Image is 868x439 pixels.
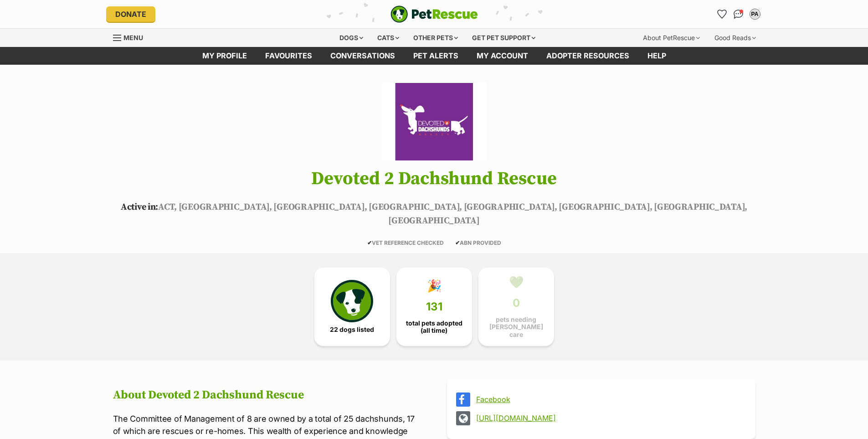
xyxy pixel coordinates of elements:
[427,279,442,293] div: 🎉
[715,7,762,21] ul: Account quick links
[731,7,746,21] a: Conversations
[321,47,404,65] a: conversations
[466,29,542,47] div: Get pet support
[396,268,472,346] a: 🎉 131 total pets adopted (all time)
[404,47,467,65] a: Pet alerts
[367,239,444,246] span: VET REFERENCE CHECKED
[113,388,421,402] h2: About Devoted 2 Dachshund Rescue
[537,47,638,65] a: Adopter resources
[123,34,143,41] span: Menu
[314,268,390,346] a: 22 dogs listed
[513,297,520,310] span: 0
[371,29,406,47] div: Cats
[509,275,524,289] div: 💚
[99,169,769,189] h1: Devoted 2 Dachshund Rescue
[455,239,501,246] span: ABN PROVIDED
[121,201,158,213] span: Active in:
[708,29,762,47] div: Good Reads
[455,239,460,246] icon: ✔
[476,414,743,422] a: [URL][DOMAIN_NAME]
[734,10,743,19] img: chat-41dd97257d64d25036548639549fe6c8038ab92f7586957e7f3b1b290dea8141.svg
[486,316,546,338] span: pets needing [PERSON_NAME] care
[113,29,149,45] a: Menu
[426,300,442,313] span: 131
[106,6,155,22] a: Donate
[748,7,762,21] button: My account
[367,239,372,246] icon: ✔
[750,10,760,19] div: PA
[637,29,706,47] div: About PetRescue
[467,47,537,65] a: My account
[331,280,373,322] img: petrescue-icon-eee76f85a60ef55c4a1927667547b313a7c0e82042636edf73dce9c88f694885.svg
[99,201,769,228] p: ACT, [GEOGRAPHIC_DATA], [GEOGRAPHIC_DATA], [GEOGRAPHIC_DATA], [GEOGRAPHIC_DATA], [GEOGRAPHIC_DATA...
[715,7,729,21] a: Favourites
[333,29,370,47] div: Dogs
[407,29,464,47] div: Other pets
[382,83,486,160] img: Devoted 2 Dachshund Rescue
[390,5,478,23] img: logo-e224e6f780fb5917bec1dbf3a21bbac754714ae5b6737aabdf751b685950b380.svg
[404,320,464,334] span: total pets adopted (all time)
[478,268,554,346] a: 💚 0 pets needing [PERSON_NAME] care
[476,395,743,403] a: Facebook
[638,47,675,65] a: Help
[330,326,374,333] span: 22 dogs listed
[193,47,256,65] a: My profile
[390,5,478,23] a: PetRescue
[256,47,321,65] a: Favourites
